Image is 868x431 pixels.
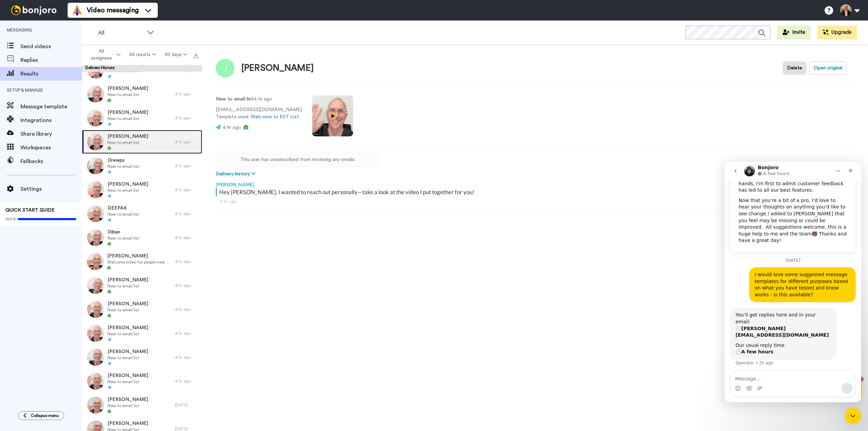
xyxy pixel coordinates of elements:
span: New to email list [108,140,148,145]
img: d217e531-3a87-4db0-95fa-a491544d250c-thumb.jpg [87,157,104,174]
img: e3e7a124-5f38-430f-88f8-913b25b9284f-thumb.jpg [87,133,104,150]
span: [PERSON_NAME] [108,372,148,379]
span: New to email list [108,331,148,337]
span: New to email list [108,235,139,241]
img: mute-white.svg [22,22,30,30]
span: 4 hr ago [223,125,241,130]
div: 4 hr ago [175,211,199,216]
div: 4 hr ago [175,91,199,97]
button: Upgrade [817,26,857,39]
div: 4 hr ago [175,139,199,145]
a: [PERSON_NAME]New to email list4 hr ago [82,273,202,297]
span: New to email list [108,164,139,169]
img: 6b423d92-1866-444c-ad62-c9dc95158c46-thumb.jpg [87,205,104,222]
div: 4 hr ago [175,378,199,384]
a: DEEPAKNew to email list4 hr ago [82,202,202,226]
img: 2ee68d71-e29f-408f-9193-fbeb9a50496a-thumb.jpg [87,301,104,318]
img: 3fb49143-4c55-4398-b08c-6e595de73aac-thumb.jpg [87,253,104,270]
a: DibenNew to email list4 hr ago [82,226,202,250]
span: [PERSON_NAME] [108,277,148,283]
a: [PERSON_NAME]New to email list4 hr ago [82,345,202,369]
img: website_grey.svg [11,18,16,23]
div: 4 hr ago [220,198,850,205]
span: [PERSON_NAME] [108,85,148,92]
div: 4 hr ago [175,235,199,240]
span: [PERSON_NAME] [108,396,148,403]
span: [PERSON_NAME] [108,348,148,355]
span: 100% [5,216,16,222]
span: New to email list [108,307,148,313]
img: 3183ab3e-59ed-45f6-af1c-10226f767056-1659068401.jpg [1,1,19,20]
div: Hey [PERSON_NAME], I wanted to reach out personally—take a look at the video I put together for you! [219,188,853,196]
span: Video messaging [87,5,139,15]
img: logo_orange.svg [11,11,16,16]
span: Replies [20,56,82,64]
div: [PERSON_NAME] [241,63,314,73]
div: 4 hr ago [175,163,199,169]
button: Collapse menu [18,411,64,420]
img: ff5073d9-8c0e-4875-8e53-07677576f855-thumb.jpg [87,325,104,342]
strong: New to email list [216,97,253,102]
a: Welcome to EST List [251,115,299,119]
button: Delivery history [216,170,257,178]
span: New to email list [108,403,148,408]
div: 4 hr ago [175,115,199,121]
div: 4 hr ago [175,187,199,192]
a: [PERSON_NAME]New to email list4 hr ago [82,321,202,345]
span: Welcome video for people new to our list [107,259,171,265]
span: New to email list [108,92,148,97]
img: tab_keywords_by_traffic_grey.svg [68,40,73,45]
span: [PERSON_NAME] [108,420,148,427]
span: New to email list [108,379,148,385]
span: [PERSON_NAME] [108,109,148,116]
button: Invite [777,26,811,39]
span: New to email list [108,116,148,121]
a: [PERSON_NAME]New to email list4 hr ago [82,130,202,154]
img: bj-logo-header-white.svg [8,5,59,15]
img: vm-color.svg [72,5,83,16]
span: Results [20,70,82,78]
img: 3aa34607-4892-45ef-8ca4-61533f4a529a-thumb.jpg [87,229,104,246]
span: Workspaces [20,144,82,152]
span: [PERSON_NAME] [108,300,148,307]
div: Keywords by Traffic [75,40,115,45]
div: 4 hr ago [175,259,199,264]
img: 1389c9ce-dc99-405a-863e-d92e605f8725-thumb.jpg [87,85,104,103]
div: Domain: [DOMAIN_NAME] [18,18,75,23]
span: Integrations [20,116,82,124]
div: [PERSON_NAME] [216,178,854,188]
button: Delete [783,62,807,75]
span: [PERSON_NAME] [107,253,171,259]
img: ecf2f4b7-9654-4caa-9931-7de4f43cefaa-thumb.jpg [87,396,104,414]
span: New to email list [108,188,148,193]
span: Drewps [108,157,139,164]
img: 4a817168-0810-4c09-b2b4-2834e4a06eeb-thumb.jpg [87,349,104,366]
a: [PERSON_NAME]New to email list4 hr ago [82,82,202,106]
img: tab_domain_overview_orange.svg [18,40,24,45]
span: All assignees [87,48,115,62]
span: New to email list [108,212,139,217]
a: [PERSON_NAME]Welcome video for people new to our list4 hr ago [82,250,202,273]
button: Export all results that match these filters now. [191,50,201,60]
span: New to email list [108,283,148,289]
span: All [98,29,144,37]
span: Hi there, thanks for joining us with a paid account! Wanted to say thanks in person, so please ha... [38,6,92,49]
iframe: Intercom live chat [725,162,861,402]
span: DEEPAK [108,205,139,212]
a: [PERSON_NAME]New to email list4 hr ago [82,178,202,202]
